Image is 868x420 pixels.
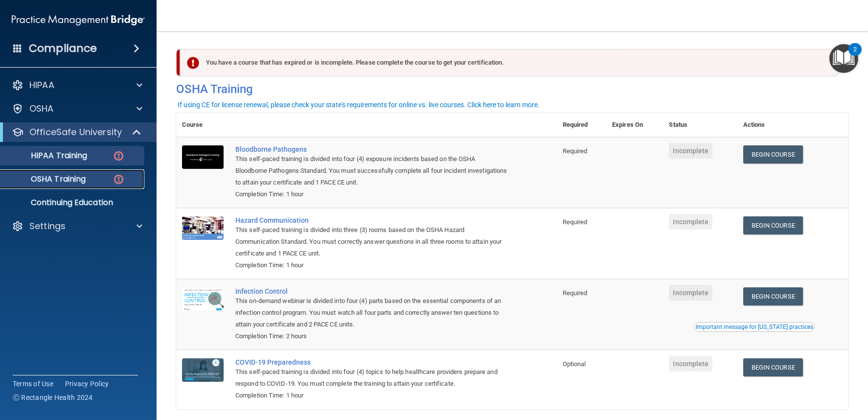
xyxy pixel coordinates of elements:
img: danger-circle.6113f641.png [113,173,125,186]
p: Settings [29,220,66,232]
img: danger-circle.6113f641.png [113,150,125,162]
div: Completion Time: 1 hour [235,259,508,271]
span: Incomplete [669,285,712,301]
a: Bloodborne Pathogens [235,145,508,153]
span: Ⓒ Rectangle Health 2024 [13,393,93,402]
img: PMB logo [12,10,145,30]
p: OSHA [29,103,54,115]
th: Actions [737,113,848,137]
a: Hazard Communication [235,216,508,224]
span: Required [563,218,588,226]
div: Important message for [US_STATE] practices [696,324,813,330]
h4: OSHA Training [176,82,848,96]
img: exclamation-circle-solid-danger.72ef9ffc.png [187,57,199,69]
a: Privacy Policy [65,379,109,389]
span: Incomplete [669,143,712,159]
p: HIPAA Training [6,151,87,161]
p: OSHA Training [6,174,86,184]
a: Infection Control [235,287,508,295]
a: Begin Course [743,287,803,305]
a: OSHA [12,103,142,115]
a: Begin Course [743,145,803,163]
button: If using CE for license renewal, please check your state's requirements for online vs. live cours... [176,100,541,110]
th: Expires On [606,113,663,137]
div: Completion Time: 1 hour [235,390,508,401]
a: Settings [12,220,142,232]
div: If using CE for license renewal, please check your state's requirements for online vs. live cours... [178,101,540,108]
span: Required [563,289,588,297]
div: 2 [853,49,857,62]
div: This on-demand webinar is divided into four (4) parts based on the essential components of an inf... [235,295,508,330]
span: Optional [563,360,586,368]
h4: Compliance [29,42,97,55]
th: Course [176,113,229,137]
div: Completion Time: 2 hours [235,330,508,342]
th: Status [663,113,737,137]
span: Required [563,147,588,155]
a: Terms of Use [13,379,53,389]
a: OfficeSafe University [12,126,142,138]
button: Read this if you are a dental practitioner in the state of CA [694,322,815,332]
a: Begin Course [743,216,803,234]
p: Continuing Education [6,198,140,208]
p: HIPAA [29,79,54,91]
button: Open Resource Center, 2 new notifications [829,44,858,73]
a: COVID-19 Preparedness [235,358,508,366]
div: This self-paced training is divided into four (4) exposure incidents based on the OSHA Bloodborne... [235,153,508,188]
a: HIPAA [12,79,142,91]
div: You have a course that has expired or is incomplete. Please complete the course to get your certi... [180,49,839,76]
div: This self-paced training is divided into three (3) rooms based on the OSHA Hazard Communication S... [235,224,508,259]
p: OfficeSafe University [29,126,122,138]
span: Incomplete [669,214,712,230]
th: Required [557,113,606,137]
span: Incomplete [669,356,712,372]
div: This self-paced training is divided into four (4) topics to help healthcare providers prepare and... [235,366,508,390]
a: Begin Course [743,358,803,376]
div: Completion Time: 1 hour [235,188,508,200]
